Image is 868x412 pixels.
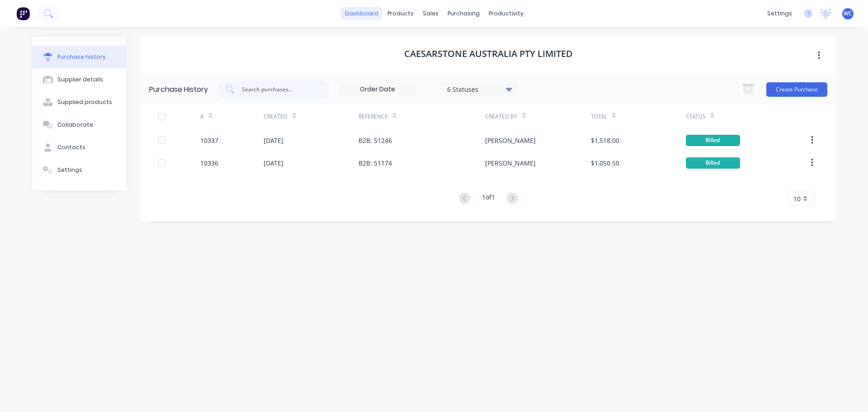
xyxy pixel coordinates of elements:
[485,158,536,168] div: [PERSON_NAME]
[485,113,517,121] div: Created By
[32,136,126,159] button: Contacts
[57,121,93,129] div: Collaborate
[484,7,528,20] div: productivity
[404,48,573,59] h1: Caesarstone Australia Pty Limited
[485,136,536,145] div: [PERSON_NAME]
[57,98,112,106] div: Supplied products
[200,136,218,145] div: 10337
[686,157,740,169] div: Billed
[241,85,316,94] input: Search purchases...
[16,7,30,20] img: Factory
[149,84,208,95] div: Purchase History
[57,143,85,152] div: Contacts
[32,68,126,91] button: Supplier details
[844,9,852,18] span: WC
[264,158,283,168] div: [DATE]
[340,83,415,96] input: Order Date
[359,113,388,121] div: Reference
[383,7,418,20] div: products
[766,82,827,97] button: Create Purchase
[57,76,103,84] div: Supplier details
[57,166,82,174] div: Settings
[200,113,204,121] div: #
[264,136,283,145] div: [DATE]
[32,91,126,114] button: Supplied products
[32,159,126,181] button: Settings
[200,158,218,168] div: 10336
[359,158,392,168] div: B2B: 51174
[482,192,495,205] div: 1 of 1
[32,46,126,68] button: Purchase history
[359,136,392,145] div: B2B: 51246
[686,135,740,146] div: Billed
[264,113,288,121] div: Created
[686,113,706,121] div: Status
[340,7,383,20] a: dashboard
[447,84,512,94] div: 6 Statuses
[32,114,126,136] button: Collaborate
[443,7,484,20] div: purchasing
[591,158,619,168] div: $1,050.50
[591,113,607,121] div: Total
[591,136,619,145] div: $1,518.00
[763,7,797,20] div: settings
[418,7,443,20] div: sales
[793,194,801,204] span: 10
[57,53,106,61] div: Purchase history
